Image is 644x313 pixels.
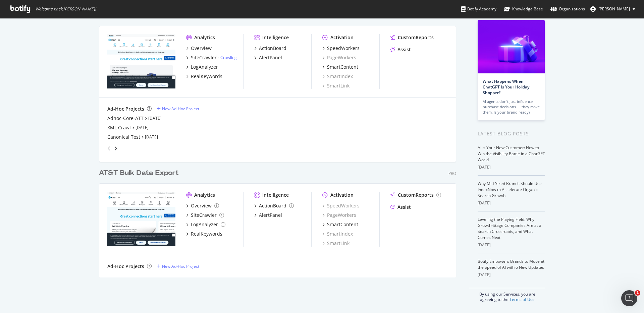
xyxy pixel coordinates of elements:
[107,134,140,140] a: Canonical Test
[191,45,212,52] div: Overview
[478,20,545,73] img: What Happens When ChatGPT Is Your Holiday Shopper?
[504,6,543,12] div: Knowledge Base
[322,64,358,70] a: SmartContent
[107,124,131,131] a: XML Crawl
[259,45,286,52] div: ActionBoard
[148,115,161,121] a: [DATE]
[398,34,434,41] div: CustomReports
[478,216,541,240] a: Leveling the Playing Field: Why Growth-Stage Companies Are at a Search Crossroads, and What Comes...
[186,54,237,61] a: SiteCrawler- Crawling
[99,3,462,277] div: grid
[262,192,289,198] div: Intelligence
[598,6,630,12] span: Damian Yupari
[390,192,441,198] a: CustomReports
[254,45,286,52] a: ActionBoard
[220,55,237,60] a: Crawling
[635,290,640,296] span: 1
[218,55,237,60] div: -
[448,171,456,176] div: Pro
[397,46,411,53] div: Assist
[107,106,144,112] div: Ad-Hoc Projects
[186,202,219,209] a: Overview
[162,263,199,269] div: New Ad-Hoc Project
[186,221,225,228] a: LogAnalyzer
[107,34,175,88] img: att.com
[186,64,218,70] a: LogAnalyzer
[550,6,585,12] div: Organizations
[390,46,411,53] a: Assist
[157,263,199,269] a: New Ad-Hoc Project
[398,192,434,198] div: CustomReports
[322,54,356,61] div: PageWorkers
[322,202,360,209] a: SpeedWorkers
[397,204,411,210] div: Assist
[483,99,540,115] div: AI agents don’t just influence purchase decisions — they make them. Is your brand ready?
[478,181,542,198] a: Why Mid-Sized Brands Should Use IndexNow to Accelerate Organic Search Growth
[191,202,212,209] div: Overview
[461,6,496,12] div: Botify Academy
[254,202,294,209] a: ActionBoard
[478,242,545,248] div: [DATE]
[322,45,360,52] a: SpeedWorkers
[99,168,181,178] a: AT&T Bulk Data Export
[136,125,149,130] a: [DATE]
[478,130,545,137] div: Latest Blog Posts
[157,106,199,112] a: New Ad-Hoc Project
[509,297,535,302] a: Terms of Use
[262,34,289,41] div: Intelligence
[330,34,354,41] div: Activation
[621,290,637,306] iframe: Intercom live chat
[478,258,544,270] a: Botify Empowers Brands to Move at the Speed of AI with 6 New Updates
[107,192,175,246] img: attbulkexport.com
[194,192,215,198] div: Analytics
[191,73,222,80] div: RealKeywords
[99,168,179,178] div: AT&T Bulk Data Export
[259,202,286,209] div: ActionBoard
[478,164,545,170] div: [DATE]
[105,143,113,154] div: angle-left
[327,64,358,70] div: SmartContent
[478,145,545,163] a: AI Is Your New Customer: How to Win the Visibility Battle in a ChatGPT World
[483,78,529,96] a: What Happens When ChatGPT Is Your Holiday Shopper?
[322,231,353,237] a: SmartIndex
[145,134,158,140] a: [DATE]
[186,73,222,80] a: RealKeywords
[107,115,144,122] a: Adhoc-Core-ATT
[390,204,411,210] a: Assist
[191,54,217,61] div: SiteCrawler
[322,240,350,247] a: SmartLink
[322,82,350,89] a: SmartLink
[107,263,144,270] div: Ad-Hoc Projects
[478,200,545,206] div: [DATE]
[194,34,215,41] div: Analytics
[186,212,224,218] a: SiteCrawler
[254,54,282,61] a: AlertPanel
[191,212,217,218] div: SiteCrawler
[259,54,282,61] div: AlertPanel
[186,231,222,237] a: RealKeywords
[113,145,118,152] div: angle-right
[478,272,545,278] div: [DATE]
[585,4,641,14] button: [PERSON_NAME]
[191,221,218,228] div: LogAnalyzer
[35,6,96,12] span: Welcome back, [PERSON_NAME] !
[186,45,212,52] a: Overview
[327,221,358,228] div: SmartContent
[322,212,356,218] a: PageWorkers
[191,231,222,237] div: RealKeywords
[390,34,434,41] a: CustomReports
[469,288,545,302] div: By using our Services, you are agreeing to the
[259,212,282,218] div: AlertPanel
[162,106,199,112] div: New Ad-Hoc Project
[191,64,218,70] div: LogAnalyzer
[322,73,353,80] a: SmartIndex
